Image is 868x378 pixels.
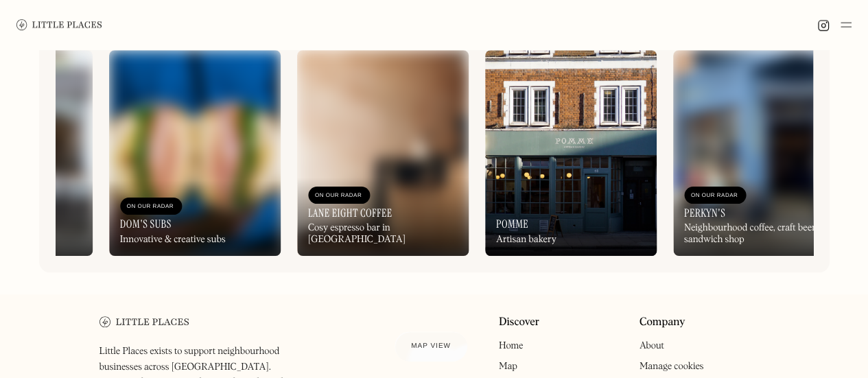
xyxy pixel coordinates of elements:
a: On Our RadarPerkyn'sNeighbourhood coffee, craft beer and sandwich shop [673,50,845,256]
div: On Our Radar [315,189,363,202]
div: Innovative & creative subs [120,234,226,246]
h3: Lane Eight Coffee [308,206,392,220]
div: On Our Radar [127,200,175,213]
a: Discover [499,316,539,329]
div: Cosy espresso bar in [GEOGRAPHIC_DATA] [308,222,458,246]
a: Home [499,341,523,351]
span: Map view [411,342,451,350]
a: About [640,341,664,351]
h3: Perkyn's [684,206,725,220]
a: Map view [395,331,467,362]
h3: Pomme [496,217,528,231]
a: Map [499,362,517,371]
a: On Our RadarDom's SubsInnovative & creative subs [109,50,281,256]
div: On Our Radar [691,189,739,202]
a: PommeArtisan bakery [485,50,657,256]
div: Artisan bakery [496,234,556,246]
a: On Our RadarLane Eight CoffeeCosy espresso bar in [GEOGRAPHIC_DATA] [297,50,469,256]
a: Company [640,316,685,329]
div: Neighbourhood coffee, craft beer and sandwich shop [684,222,834,246]
h3: Dom's Subs [120,217,172,231]
a: Manage cookies [640,362,704,371]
